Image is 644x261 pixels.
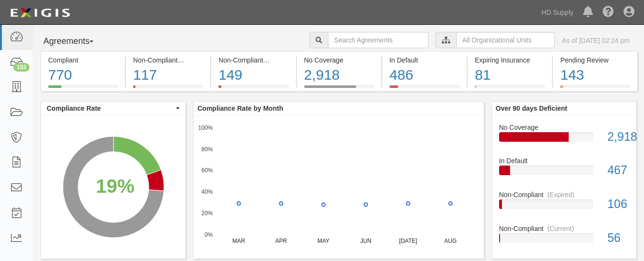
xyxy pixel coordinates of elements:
[456,32,555,48] input: All Organizational Units
[304,65,374,85] div: 2,918
[202,167,213,174] text: 60%
[41,115,185,259] svg: A chart.
[600,230,636,247] div: 56
[537,3,578,22] a: HD Supply
[13,63,30,72] div: 153
[475,65,545,85] div: 81
[603,7,614,18] i: Help Center - Complianz
[547,190,574,199] div: (Expired)
[475,55,545,65] div: Expiring Insurance
[499,190,629,224] a: Non-Compliant(Expired)106
[560,65,630,85] div: 143
[389,65,460,85] div: 486
[202,210,213,217] text: 20%
[499,156,629,190] a: In Default467
[389,55,460,65] div: In Default
[492,190,636,199] div: Non-Compliant
[547,224,574,233] div: (Current)
[553,85,637,93] a: Pending Review143
[197,104,283,112] b: Compliance Rate by Month
[600,162,636,179] div: 467
[48,55,118,65] div: Compliant
[600,196,636,213] div: 106
[233,238,245,244] text: MAR
[304,55,374,65] div: No Coverage
[492,123,636,132] div: No Coverage
[562,36,630,45] div: As of [DATE] 02:24 pm
[218,65,288,85] div: 149
[202,188,213,195] text: 40%
[48,65,118,85] div: 770
[96,173,134,200] div: 19%
[499,123,629,157] a: No Coverage2,918
[468,85,552,93] a: Expiring Insurance81
[133,65,203,85] div: 117
[7,4,73,21] img: logo-5460c22ac91f19d4615b14bd174203de0afe785f0fc80cf4dbbc73dc1793850b.png
[492,156,636,166] div: In Default
[182,55,208,65] div: (Current)
[126,85,210,93] a: Non-Compliant(Current)117
[360,238,371,244] text: JUN
[317,238,329,244] text: MAY
[41,32,112,51] button: Agreements
[194,115,484,259] svg: A chart.
[499,224,629,251] a: Non-Compliant(Current)56
[382,85,467,93] a: In Default486
[399,238,418,244] text: [DATE]
[267,55,294,65] div: (Expired)
[496,104,567,112] b: Over 90 days Deficient
[41,85,125,93] a: Compliant770
[211,85,296,93] a: Non-Compliant(Expired)149
[444,238,457,244] text: AUG
[202,146,213,152] text: 80%
[276,238,287,244] text: APR
[297,85,381,93] a: No Coverage2,918
[328,32,429,48] input: Search Agreements
[600,128,636,146] div: 2,918
[204,231,213,238] text: 0%
[41,102,185,115] button: Compliance Rate
[47,104,174,113] span: Compliance Rate
[560,55,630,65] div: Pending Review
[218,55,288,65] div: Non-Compliant (Expired)
[133,55,203,65] div: Non-Compliant (Current)
[492,224,636,233] div: Non-Compliant
[198,124,213,131] text: 100%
